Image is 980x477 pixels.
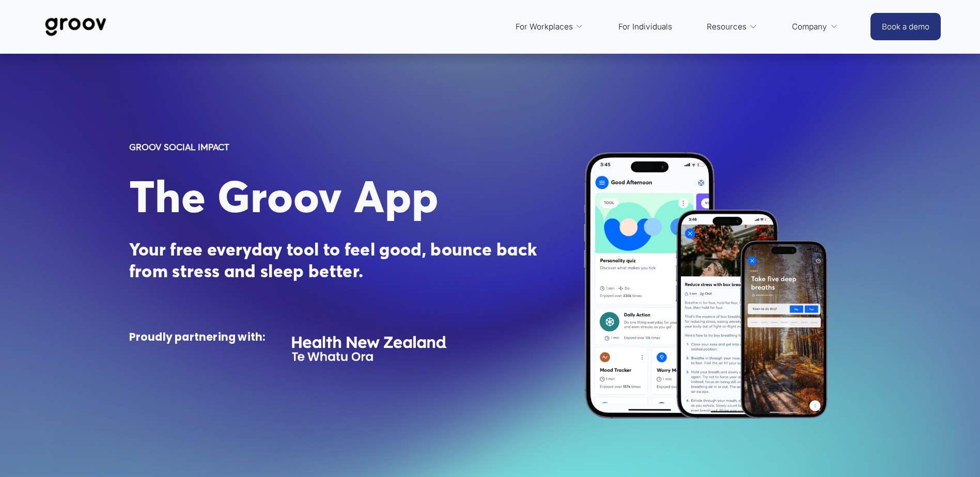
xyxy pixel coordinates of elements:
a: For Individuals [613,14,677,39]
strong: Proudly partnering with: [129,330,266,344]
a: Book a demo [870,13,941,40]
span: Resources [707,20,746,34]
span: The Groov App [129,169,439,224]
strong: Your free everyday tool to feel good, bounce back from stress and sleep better. [129,239,541,282]
strong: GROOV SOCIAL IMPACT [129,141,229,152]
img: Groov | Workplace Science Platform | Unlock Performance | Drive Results [39,10,112,44]
span: Company [792,20,827,34]
a: folder dropdown [702,14,763,39]
span: For Workplaces [516,20,573,34]
a: folder dropdown [787,14,843,39]
a: folder dropdown [510,14,589,39]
